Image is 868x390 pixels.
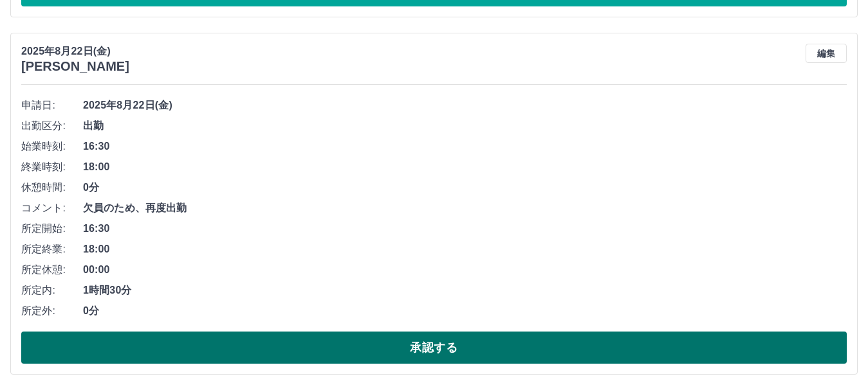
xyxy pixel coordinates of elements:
span: 所定休憩: [21,262,83,278]
span: 18:00 [83,242,847,257]
span: 16:30 [83,221,847,236]
span: 所定外: [21,303,83,319]
span: 00:00 [83,262,847,278]
span: 18:00 [83,159,847,175]
span: 0分 [83,303,847,319]
span: 申請日: [21,98,83,113]
span: 1時間30分 [83,283,847,298]
span: 出勤区分: [21,118,83,134]
span: 出勤 [83,118,847,134]
span: 0分 [83,180,847,195]
button: 編集 [806,44,847,63]
span: コメント: [21,200,83,216]
span: 所定開始: [21,221,83,236]
h3: [PERSON_NAME] [21,59,129,74]
span: 欠員のため、再度出勤 [83,200,847,216]
span: 始業時刻: [21,139,83,154]
button: 承認する [21,332,847,364]
span: 2025年8月22日(金) [83,98,847,113]
span: 16:30 [83,139,847,154]
span: 所定内: [21,283,83,298]
p: 2025年8月22日(金) [21,44,129,59]
span: 所定終業: [21,242,83,257]
span: 終業時刻: [21,159,83,175]
span: 休憩時間: [21,180,83,195]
